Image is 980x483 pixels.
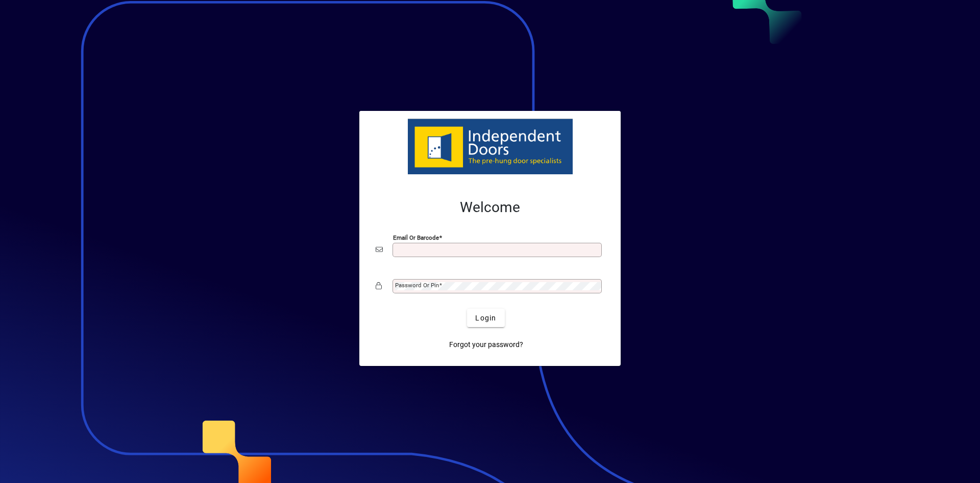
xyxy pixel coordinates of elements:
mat-label: Password or Pin [395,282,439,289]
span: Login [475,313,496,324]
button: Login [467,309,504,327]
mat-label: Email or Barcode [393,234,439,241]
h2: Welcome [376,199,604,216]
a: Forgot your password? [445,335,527,354]
span: Forgot your password? [449,339,523,350]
